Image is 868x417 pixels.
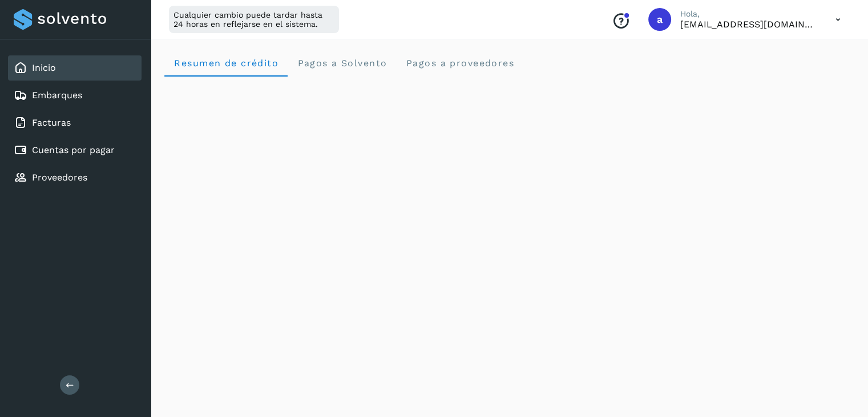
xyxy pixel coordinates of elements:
[680,19,817,30] p: admon@logicen.com.mx
[32,172,87,183] a: Proveedores
[8,165,142,190] div: Proveedores
[32,62,56,73] a: Inicio
[297,58,387,69] span: Pagos a Solvento
[169,6,339,33] div: Cualquier cambio puede tardar hasta 24 horas en reflejarse en el sistema.
[8,83,142,108] div: Embarques
[32,117,71,128] a: Facturas
[173,58,278,69] span: Resumen de crédito
[32,145,115,155] a: Cuentas por pagar
[8,110,142,135] div: Facturas
[8,55,142,81] div: Inicio
[8,138,142,163] div: Cuentas por pagar
[680,9,817,19] p: Hola,
[405,58,514,69] span: Pagos a proveedores
[32,90,82,101] a: Embarques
